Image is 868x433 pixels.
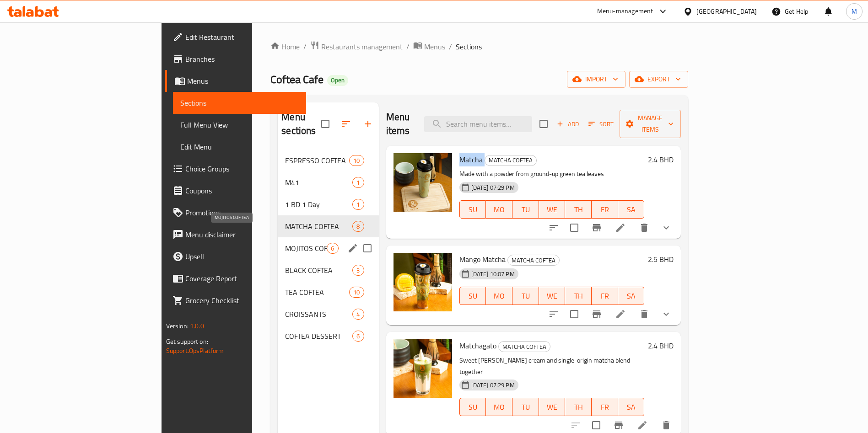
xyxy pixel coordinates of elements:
div: items [352,199,364,210]
span: 4 [353,310,363,319]
span: Add [555,119,580,129]
span: [DATE] 10:07 PM [468,270,518,278]
div: items [352,265,364,276]
button: SA [618,287,645,305]
span: Restaurants management [321,41,403,52]
div: items [327,243,338,254]
span: MATCHA COFTEA [499,342,550,352]
span: 6 [353,332,363,341]
span: Menus [424,41,445,52]
span: SU [464,401,483,414]
span: 8 [353,222,363,231]
h6: 2.4 BHD [648,339,674,352]
button: WE [539,287,566,305]
span: BLACK COFTEA [285,265,352,276]
span: 10 [350,156,363,165]
div: ESPRESSO COFTEA10 [278,150,378,171]
span: TEA COFTEA [285,287,349,298]
div: TEA COFTEA10 [278,281,378,303]
span: M41 [285,177,352,188]
span: MOJITOS COFTEA [285,243,327,254]
li: / [449,41,452,52]
span: 3 [353,266,363,275]
span: 6 [327,244,338,253]
h6: 2.5 BHD [648,253,674,266]
span: WE [543,401,562,414]
span: Matcha [459,153,483,166]
span: SA [622,203,641,216]
button: MO [486,200,512,219]
span: 1 [353,200,363,209]
p: Made with a powder from ground-up green tea leaves [459,168,645,180]
span: MO [490,401,509,414]
button: delete [633,217,655,239]
button: show more [655,303,677,325]
button: Branch-specific-item [586,303,608,325]
a: Full Menu View [173,114,307,136]
span: MATCHA COFTEA [285,221,352,232]
button: TU [512,398,539,416]
span: Promotions [185,207,299,218]
button: Branch-specific-item [586,217,608,239]
a: Upsell [165,246,307,267]
span: MO [490,289,509,303]
a: Branches [165,48,307,70]
span: Select to update [565,305,584,324]
button: SA [618,398,645,416]
span: MATCHA COFTEA [508,255,559,266]
div: items [352,221,364,232]
div: [GEOGRAPHIC_DATA] [696,6,757,16]
span: Select section [534,114,553,134]
span: Coupons [185,185,299,196]
span: Sort sections [335,113,357,135]
a: Coverage Report [165,267,307,289]
li: / [406,41,410,52]
a: Choice Groups [165,158,307,180]
div: Open [327,75,348,86]
a: Grocery Checklist [165,289,307,311]
div: BLACK COFTEA3 [278,259,378,281]
span: Menus [187,75,299,86]
div: COFTEA DESSERT [285,331,352,342]
span: TU [516,289,535,303]
button: FR [592,200,618,219]
span: Branches [185,53,299,64]
button: TH [565,398,592,416]
svg: Show Choices [661,222,672,233]
a: Edit menu item [615,309,626,320]
button: TU [512,200,539,219]
button: TU [512,287,539,305]
button: show more [655,217,677,239]
span: Mango Matcha [459,252,506,266]
p: Sweet [PERSON_NAME] cream and single-origin matcha blend together [459,355,645,378]
span: Edit Restaurant [185,32,299,43]
span: Matchagato [459,339,496,353]
span: 10 [350,288,363,297]
a: Menus [413,41,445,53]
span: WE [543,289,562,303]
span: Menu disclaimer [185,229,299,240]
button: FR [592,287,618,305]
span: Sections [456,41,482,52]
span: Select to update [565,218,584,237]
span: TH [569,401,588,414]
span: Choice Groups [185,163,299,174]
nav: breadcrumb [270,41,688,53]
span: SA [622,401,641,414]
h2: Menu items [386,110,414,138]
span: Upsell [185,251,299,262]
a: Promotions [165,202,307,224]
div: MATCHA COFTEA [498,341,550,352]
a: Edit Menu [173,136,307,158]
a: Edit Restaurant [165,26,307,48]
div: COFTEA DESSERT6 [278,325,378,347]
span: import [574,74,618,85]
button: FR [592,398,618,416]
div: items [349,155,364,166]
div: MATCHA COFTEA8 [278,215,378,237]
span: SA [622,289,641,303]
span: Coverage Report [185,273,299,284]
